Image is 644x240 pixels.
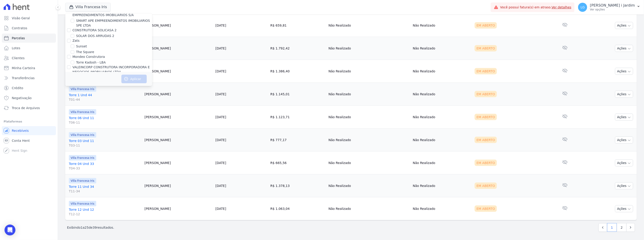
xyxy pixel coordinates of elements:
[12,128,29,133] span: Recebíveis
[327,106,411,129] td: Não Realizado
[581,6,585,9] span: LG
[67,225,114,230] p: Exibindo a de resultados.
[76,18,152,28] label: SMART APE EMPREENDIMENTOS IMOBILIARIOS SPE LTDA
[475,68,497,74] div: Em Aberto
[607,223,617,232] a: 1
[215,161,226,165] a: [DATE]
[215,69,226,73] a: [DATE]
[269,152,327,174] td: R$ 665,56
[411,174,473,197] td: Não Realizado
[475,45,497,51] div: Em Aberto
[475,22,497,29] div: Em Aberto
[475,206,497,212] div: Em Aberto
[12,56,24,60] span: Clientes
[69,120,141,125] span: T06-11
[269,106,327,129] td: R$ 1.123,71
[69,184,141,193] a: Torre 11 Und 34T11-34
[215,24,226,27] a: [DATE]
[2,103,56,113] a: Troca de Arquivos
[411,106,473,129] td: Não Realizado
[12,26,27,30] span: Contratos
[327,129,411,152] td: Não Realizado
[615,159,633,167] button: Ações
[615,68,633,75] button: Ações
[615,91,633,98] button: Ações
[327,174,411,197] td: Não Realizado
[2,44,56,53] a: Lotes
[574,1,644,14] button: LG [PERSON_NAME] i Jardim Ver opções
[2,136,56,145] a: Conta Hent
[72,28,117,32] label: CONSTRUTORA SOLICASA 2
[69,143,141,148] span: T03-11
[69,212,141,216] span: T12-12
[2,14,56,23] a: Visão Geral
[411,129,473,152] td: Não Realizado
[72,55,105,59] label: Mondeo Construtora
[81,226,83,229] span: 1
[12,76,35,80] span: Transferências
[143,37,214,60] td: [PERSON_NAME]
[475,137,497,143] div: Em Aberto
[2,34,56,43] a: Parcelas
[143,106,214,129] td: [PERSON_NAME]
[615,137,633,144] button: Ações
[411,83,473,106] td: Não Realizado
[76,60,106,65] label: Torre Kadosh - LBA
[143,83,214,106] td: [PERSON_NAME]
[143,152,214,174] td: [PERSON_NAME]
[2,64,56,73] a: Minha Carteira
[72,65,150,74] label: VALEINCORP CONSTRUTORA INCORPORADORA E NEGOCIOS IMOBILIARIOS LTDA
[475,160,497,166] div: Em Aberto
[12,86,23,90] span: Crédito
[615,205,633,212] button: Ações
[72,39,79,42] label: Zats
[615,22,633,29] button: Ações
[143,174,214,197] td: [PERSON_NAME]
[327,152,411,174] td: Não Realizado
[411,152,473,174] td: Não Realizado
[475,114,497,120] div: Em Aberto
[69,166,141,171] span: T04-33
[475,183,497,189] div: Em Aberto
[12,106,40,110] span: Troca de Arquivos
[269,129,327,152] td: R$ 777,17
[2,83,56,93] a: Crédito
[327,14,411,37] td: Não Realizado
[12,16,30,20] span: Visão Geral
[85,226,89,229] span: 25
[69,93,141,102] a: Torre 1 Und 44T01-44
[215,47,226,50] a: [DATE]
[69,207,141,216] a: Torre 12 Und 12T12-12
[143,129,214,152] td: [PERSON_NAME]
[215,138,226,142] a: [DATE]
[598,223,607,232] a: Previous
[500,5,572,10] span: Você possui fatura(s) em atraso.
[69,109,96,115] span: Villa Francesa Iris
[327,37,411,60] td: Não Realizado
[615,182,633,189] button: Ações
[12,46,20,50] span: Lotes
[76,44,87,49] label: Sunset
[590,8,635,11] p: Ver opções
[4,119,54,124] div: Plataformas
[269,174,327,197] td: R$ 1.378,13
[269,197,327,220] td: R$ 1.063,04
[69,162,141,171] a: Torre 04 Und 33T04-33
[2,24,56,33] a: Contratos
[475,91,497,97] div: Em Aberto
[76,50,94,54] label: The Square
[143,60,214,83] td: [PERSON_NAME]
[215,92,226,96] a: [DATE]
[411,37,473,60] td: Não Realizado
[615,114,633,121] button: Ações
[269,60,327,83] td: R$ 1.386,40
[69,178,96,184] span: Villa Francesa Iris
[143,197,214,220] td: [PERSON_NAME]
[69,155,96,161] span: Villa Francesa Iris
[69,189,141,193] span: T11-34
[93,226,97,229] span: 39
[69,97,141,102] span: T01-44
[215,184,226,188] a: [DATE]
[2,54,56,63] a: Clientes
[590,3,635,8] p: [PERSON_NAME] i Jardim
